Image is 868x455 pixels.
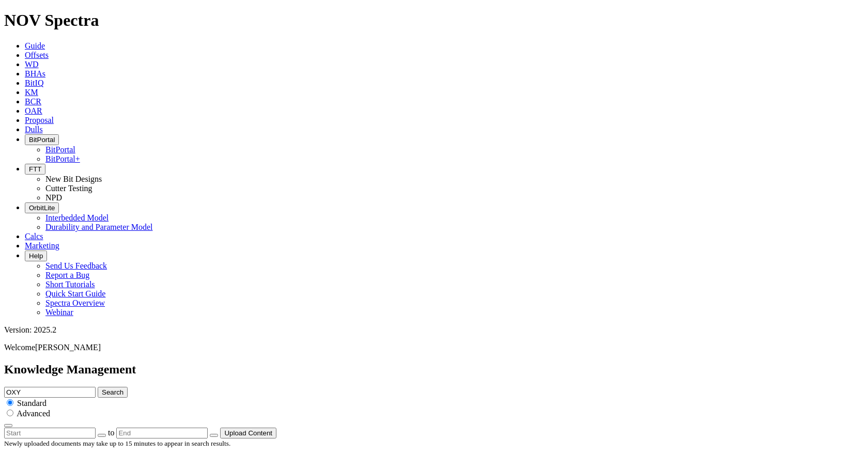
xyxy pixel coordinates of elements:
input: e.g. Smoothsteer Record [4,387,96,398]
a: Report a Bug [45,271,89,279]
input: Start [4,428,96,438]
a: Guide [25,41,45,50]
button: Upload Content [220,428,276,438]
small: Newly uploaded documents may take up to 15 minutes to appear in search results. [4,440,230,447]
a: Interbedded Model [45,213,109,222]
button: Help [25,250,47,261]
p: Welcome [4,343,864,352]
button: FTT [25,164,45,175]
a: Send Us Feedback [45,261,107,270]
input: End [116,428,208,438]
a: Webinar [45,308,73,317]
a: NPD [45,193,62,202]
span: FTT [29,165,41,173]
a: New Bit Designs [45,175,102,183]
span: Advanced [17,409,50,418]
button: Search [98,387,128,398]
a: WD [25,60,39,69]
span: BitPortal [29,136,55,144]
button: OrbitLite [25,202,59,213]
a: OAR [25,106,42,115]
a: Dulls [25,125,43,134]
a: BitPortal [45,145,75,154]
a: BitPortal+ [45,154,80,163]
a: Cutter Testing [45,184,92,193]
h1: NOV Spectra [4,11,864,30]
a: Short Tutorials [45,280,95,289]
span: to [108,428,114,437]
a: Quick Start Guide [45,289,105,298]
a: Durability and Parameter Model [45,223,153,231]
span: Standard [17,399,47,407]
a: BCR [25,97,41,106]
a: BitIQ [25,79,43,87]
h2: Knowledge Management [4,363,864,376]
span: OrbitLite [29,204,55,212]
span: Help [29,252,43,260]
a: Marketing [25,241,59,250]
a: BHAs [25,69,45,78]
span: [PERSON_NAME] [35,343,101,352]
a: Proposal [25,116,54,124]
a: Offsets [25,51,49,59]
a: Spectra Overview [45,299,105,307]
a: KM [25,88,38,97]
a: Calcs [25,232,43,241]
button: BitPortal [25,134,59,145]
div: Version: 2025.2 [4,325,864,335]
